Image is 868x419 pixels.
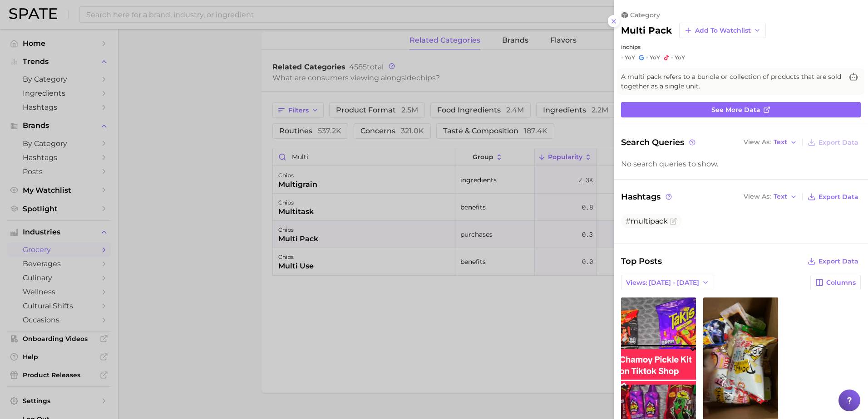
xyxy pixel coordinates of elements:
[679,23,766,38] button: Add to Watchlist
[670,218,677,225] button: Flag as miscategorized or irrelevant
[774,194,787,199] span: Text
[741,136,799,148] button: View AsText
[630,11,660,19] span: category
[671,54,673,61] span: -
[675,54,685,61] span: YoY
[819,258,858,265] span: Export Data
[805,255,861,268] button: Export Data
[621,160,861,168] div: No search queries to show.
[621,190,673,203] span: Hashtags
[621,54,623,61] span: -
[744,194,771,199] span: View As
[741,191,799,203] button: View AsText
[695,27,751,34] span: Add to Watchlist
[805,136,861,149] button: Export Data
[621,25,672,36] h2: multi pack
[744,140,771,145] span: View As
[621,275,714,290] button: Views: [DATE] - [DATE]
[819,139,858,146] span: Export Data
[626,217,668,225] span: #multipack
[626,44,641,50] span: chips
[621,44,861,50] div: in
[621,255,662,268] span: Top Posts
[810,275,861,290] button: Columns
[805,190,861,203] button: Export Data
[621,102,861,117] a: See more data
[650,54,660,61] span: YoY
[826,279,856,287] span: Columns
[774,140,787,145] span: Text
[626,279,699,287] span: Views: [DATE] - [DATE]
[625,54,635,61] span: YoY
[819,193,858,201] span: Export Data
[711,106,760,114] span: See more data
[621,72,843,91] span: A multi pack refers to a bundle or collection of products that are sold together as a single unit.
[621,136,697,149] span: Search Queries
[646,54,648,61] span: -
